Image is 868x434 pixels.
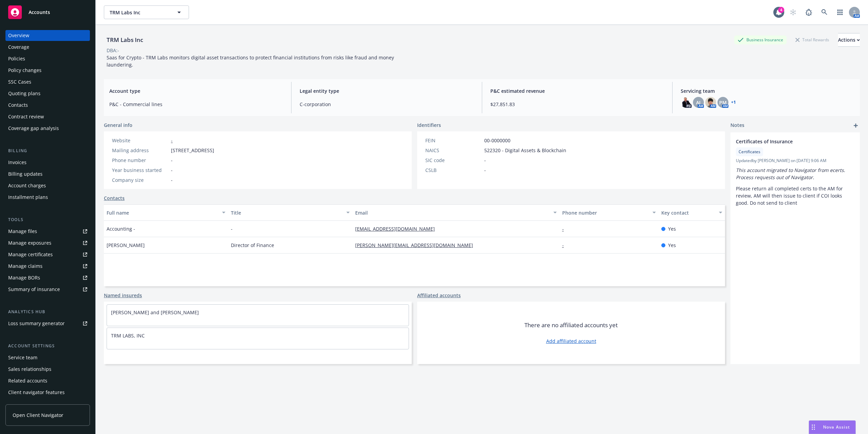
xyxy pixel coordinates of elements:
[171,167,173,174] span: -
[5,42,90,53] a: Coverage
[5,387,90,398] a: Client navigator features
[104,5,189,19] button: TRM Labs Inc
[8,192,48,203] div: Installment plans
[5,318,90,329] a: Loss summary generator
[730,121,744,130] span: Notes
[490,87,664,95] span: P&C estimated revenue
[5,192,90,203] a: Installment plans
[104,35,146,44] div: TRM Labs Inc
[8,180,46,191] div: Account charges
[5,261,90,272] a: Manage claims
[107,47,119,54] div: DBA: -
[731,100,736,104] a: +1
[792,35,833,44] div: Total Rewards
[425,137,482,144] div: FEIN
[484,137,510,144] span: 00-0000000
[104,121,132,129] span: General info
[8,237,51,248] div: Manage exposures
[112,137,168,144] div: Website
[8,76,31,87] div: SSC Cases
[5,226,90,237] a: Manage files
[736,158,854,164] span: Updated by [PERSON_NAME] on [DATE] 9:06 AM
[5,284,90,295] a: Summary of insurance
[8,272,40,283] div: Manage BORs
[109,87,283,95] span: Account type
[171,147,214,154] span: [STREET_ADDRESS]
[484,167,486,174] span: -
[300,87,473,95] span: Legal entity type
[681,97,692,108] img: photo
[112,157,168,164] div: Phone number
[696,99,700,106] span: AJ
[5,123,90,134] a: Coverage gap analysis
[8,352,37,363] div: Service team
[838,33,860,46] div: Actions
[5,216,90,223] div: Tools
[559,204,659,221] button: Phone number
[818,5,831,19] a: Search
[107,242,145,249] span: [PERSON_NAME]
[786,5,800,19] a: Start snowing
[8,226,37,237] div: Manage files
[171,176,173,184] span: -
[171,157,173,164] span: -
[107,209,218,216] div: Full name
[5,30,90,41] a: Overview
[5,53,90,64] a: Policies
[719,99,727,106] span: PM
[300,101,473,108] span: C-corporation
[490,101,664,108] span: $27,851.83
[417,292,461,299] a: Affiliated accounts
[231,225,233,232] span: -
[171,137,173,144] a: -
[8,249,53,260] div: Manage certificates
[5,88,90,99] a: Quoting plans
[112,147,168,154] div: Mailing address
[425,167,482,174] div: CSLB
[5,169,90,179] a: Billing updates
[5,237,90,248] a: Manage exposures
[5,272,90,283] a: Manage BORs
[107,54,395,68] span: Saas for Crypto - TRM Labs monitors digital asset transactions to protect financial institutions ...
[659,204,725,221] button: Key contact
[29,10,50,15] span: Accounts
[355,209,549,216] div: Email
[109,101,283,108] span: P&C - Commercial lines
[8,42,29,53] div: Coverage
[8,375,47,386] div: Related accounts
[730,132,860,212] div: Certificates of InsuranceCertificatesUpdatedby [PERSON_NAME] on [DATE] 9:06 AMThis account migrat...
[355,242,478,248] a: [PERSON_NAME][EMAIL_ADDRESS][DOMAIN_NAME]
[104,194,125,202] a: Contacts
[5,249,90,260] a: Manage certificates
[562,226,569,232] a: -
[681,87,854,95] span: Servicing team
[5,157,90,168] a: Invoices
[110,9,169,16] span: TRM Labs Inc
[5,352,90,363] a: Service team
[484,157,486,164] span: -
[8,387,65,398] div: Client navigator features
[104,204,228,221] button: Full name
[484,147,566,154] span: 522320 - Digital Assets & Blockchain
[228,204,352,221] button: Title
[562,209,649,216] div: Phone number
[8,111,44,122] div: Contract review
[107,225,135,232] span: Accounting -
[8,88,41,99] div: Quoting plans
[5,3,90,22] a: Accounts
[5,343,90,349] div: Account settings
[736,138,837,145] span: Certificates of Insurance
[8,169,43,179] div: Billing updates
[668,242,676,249] span: Yes
[425,147,482,154] div: NAICS
[5,399,90,409] a: Client access
[5,111,90,122] a: Contract review
[546,337,596,345] a: Add affiliated account
[705,97,716,108] img: photo
[562,242,569,248] a: -
[833,5,847,19] a: Switch app
[352,204,559,221] button: Email
[425,157,482,164] div: SIC code
[5,76,90,87] a: SSC Cases
[736,185,854,206] p: Please return all completed certs to the AM for review, AM will then issue to client if COI looks...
